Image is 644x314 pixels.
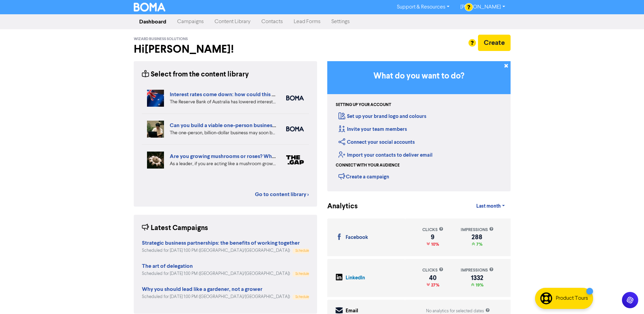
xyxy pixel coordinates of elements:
[338,171,389,181] div: Create a campaign
[142,223,208,233] div: Latest Campaigns
[142,263,193,269] strong: The art of delegation
[455,2,510,13] a: [PERSON_NAME]
[142,241,300,246] a: Strategic business partnerships: the benefits of working together
[170,160,276,168] div: As a leader, if you are acting like a mushroom grower you’re unlikely to have a clear plan yourse...
[142,271,309,277] div: Scheduled for [DATE] 1:00 PM ([GEOGRAPHIC_DATA]/[GEOGRAPHIC_DATA])
[286,126,304,132] img: boma
[288,15,326,29] a: Lead Forms
[337,71,500,81] h3: What do you want to do?
[478,35,511,51] button: Create
[286,95,304,101] img: boma
[346,234,368,242] div: Facebook
[422,275,443,281] div: 40
[134,43,317,56] h2: Hi [PERSON_NAME] !
[338,139,415,145] a: Connect your social accounts
[422,267,443,274] div: clicks
[326,15,355,29] a: Settings
[461,227,494,233] div: impressions
[170,153,384,160] a: Are you growing mushrooms or roses? Why you should lead like a gardener, not a grower
[142,240,300,246] strong: Strategic business partnerships: the benefits of working together
[474,282,483,288] span: 19%
[142,286,262,293] strong: Why you should lead like a gardener, not a grower
[286,155,304,164] img: thegap
[134,3,166,12] img: BOMA Logo
[142,294,309,300] div: Scheduled for [DATE] 1:00 PM ([GEOGRAPHIC_DATA]/[GEOGRAPHIC_DATA])
[346,274,365,282] div: LinkedIn
[256,15,288,29] a: Contacts
[461,234,494,240] div: 288
[134,37,188,41] span: Wizard Business Solutions
[327,61,511,191] div: Getting Started in BOMA
[327,201,349,212] div: Analytics
[461,267,494,274] div: impressions
[295,249,311,252] span: Scheduled
[471,199,510,213] a: Last month
[338,113,426,120] a: Set up your brand logo and colours
[475,242,482,247] span: 7%
[391,2,455,13] a: Support & Resources
[142,264,193,269] a: The art of delegation
[142,287,262,292] a: Why you should lead like a gardener, not a grower
[295,295,311,299] span: Scheduled
[336,102,391,108] div: Setting up your account
[476,203,501,209] span: Last month
[610,281,644,314] iframe: Chat Widget
[336,162,400,169] div: Connect with your audience
[209,15,256,29] a: Content Library
[134,15,172,29] a: Dashboard
[170,99,276,106] div: The Reserve Bank of Australia has lowered interest rates. What does a drop in interest rates mean...
[295,272,311,276] span: Scheduled
[422,234,443,240] div: 9
[338,152,433,158] a: Import your contacts to deliver email
[461,275,494,281] div: 1332
[255,190,309,198] a: Go to content library >
[170,129,276,137] div: The one-person, billion-dollar business may soon become a reality. But what are the pros and cons...
[430,242,439,247] span: 10%
[142,69,249,80] div: Select from the content library
[430,282,439,288] span: 27%
[142,247,309,254] div: Scheduled for [DATE] 1:00 PM ([GEOGRAPHIC_DATA]/[GEOGRAPHIC_DATA])
[170,122,277,129] a: Can you build a viable one-person business?
[338,126,407,133] a: Invite your team members
[422,227,443,233] div: clicks
[170,91,345,98] a: Interest rates come down: how could this affect your business finances?
[172,15,209,29] a: Campaigns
